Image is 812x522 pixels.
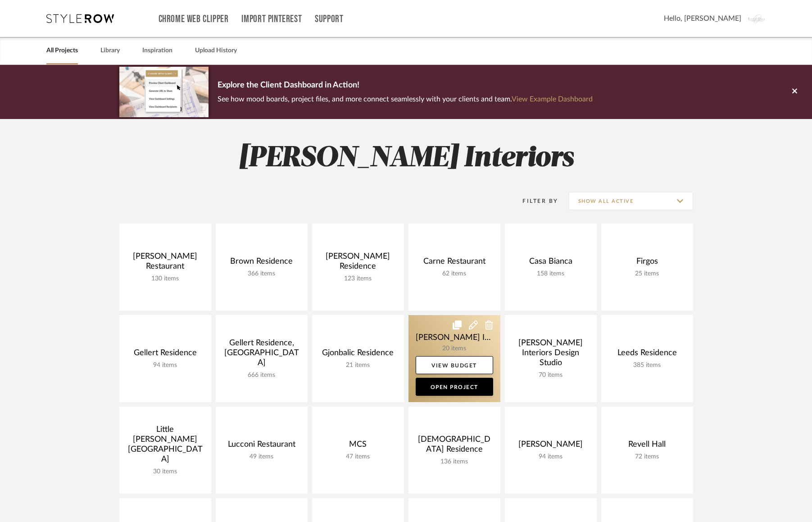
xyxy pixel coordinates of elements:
div: [PERSON_NAME] [512,440,590,453]
a: Chrome Web Clipper [159,15,229,23]
a: Library [100,45,120,57]
div: [PERSON_NAME] Interiors Design Studio [512,338,590,371]
div: 666 items [223,371,300,379]
div: 62 items [416,270,493,278]
div: 47 items [319,453,397,461]
div: 136 items [416,458,493,466]
span: Hello, [PERSON_NAME] [664,13,741,24]
div: 94 items [512,453,590,461]
p: Explore the Client Dashboard in Action! [218,78,593,93]
div: 49 items [223,453,300,461]
div: Firgos [608,256,686,270]
div: [PERSON_NAME] Residence [319,252,397,275]
div: 385 items [608,362,686,369]
a: Inspiration [142,45,172,57]
div: Gellert Residence [127,348,204,362]
div: Leeds Residence [608,348,686,362]
div: 72 items [608,453,686,461]
a: All Projects [46,45,78,57]
div: 123 items [319,275,397,283]
img: d5d033c5-7b12-40c2-a960-1ecee1989c38.png [119,67,209,117]
div: Brown Residence [223,256,300,270]
div: 21 items [319,362,397,369]
div: 25 items [608,270,686,278]
div: [PERSON_NAME] Restaurant [127,252,204,275]
div: Filter By [511,197,558,206]
a: Open Project [416,378,493,396]
img: avatar [748,9,767,28]
div: [DEMOGRAPHIC_DATA] Residence [416,435,493,458]
div: 366 items [223,270,300,278]
div: 70 items [512,371,590,379]
div: 158 items [512,270,590,278]
div: Gjonbalic Residence [319,348,397,362]
div: Revell Hall [608,440,686,453]
div: Gellert Residence, [GEOGRAPHIC_DATA] [223,338,300,371]
div: 30 items [127,468,204,476]
p: See how mood boards, project files, and more connect seamlessly with your clients and team. [218,93,593,105]
div: Carne Restaurant [416,256,493,270]
a: Import Pinterest [241,15,302,23]
div: Little [PERSON_NAME][GEOGRAPHIC_DATA] [127,425,204,468]
div: Lucconi Restaurant [223,440,300,453]
a: Upload History [195,45,237,57]
a: View Budget [416,356,493,374]
div: 94 items [127,362,204,369]
div: Casa Bianca [512,256,590,270]
div: 130 items [127,275,204,283]
div: MCS [319,440,397,453]
a: Support [315,15,343,23]
h2: [PERSON_NAME] Interiors [82,142,730,175]
a: View Example Dashboard [512,96,593,103]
